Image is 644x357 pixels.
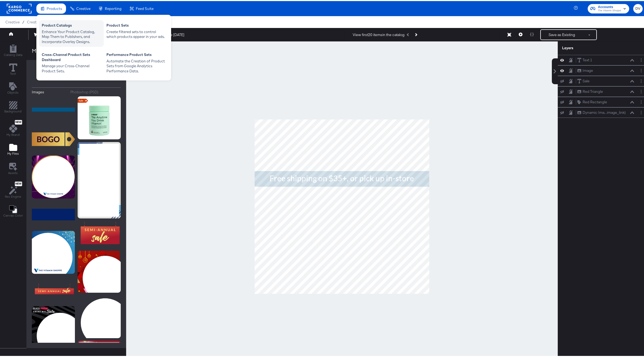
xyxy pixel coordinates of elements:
[32,46,53,54] div: My Files
[47,5,62,10] span: Products
[412,29,420,38] button: Next Product
[2,179,25,199] button: NewRec Engine
[5,108,22,112] span: Background
[353,31,404,36] div: View first 20 items in the catalog
[598,8,621,12] span: The Vitamin Shoppe
[583,56,592,62] div: Text 1
[583,77,590,83] div: Sale
[136,5,154,10] span: Feed Suite
[8,170,18,174] span: Assets
[583,98,607,104] div: Red Rectangle
[638,88,644,93] button: Layer Options
[588,3,629,12] button: AccountsThe Vitamin Shoppe
[5,193,21,198] span: Rec Engine
[577,98,607,104] button: Red Rectangle
[6,132,20,136] span: My Brand
[583,109,626,114] div: Dynamic Ima...image_link)
[105,5,122,10] span: Reporting
[638,56,644,62] button: Layer Options
[71,89,121,94] button: Photoshop (PSD)
[76,5,91,10] span: Creative
[638,77,644,83] button: Layer Options
[598,3,621,9] span: Accounts
[4,141,22,157] button: Add Files
[541,29,583,38] button: Save as Existing
[15,181,22,185] span: New
[7,150,19,155] span: My Files
[3,212,23,217] span: Canvas Color
[8,89,19,94] span: Objects
[577,77,590,83] button: Sale
[577,88,603,93] button: Red Triangle
[15,119,22,123] span: New
[635,5,640,11] span: DV
[3,118,23,138] button: NewMy Brand
[638,109,644,114] button: Layer Options
[583,88,603,93] div: Red Triangle
[638,98,644,104] button: Layer Options
[583,67,593,72] div: Image
[4,52,22,56] span: Catalog Data
[4,80,22,95] button: Add Text
[5,19,20,23] span: Creative
[10,70,16,75] span: Text
[6,61,20,76] button: Text
[1,42,26,58] button: Add Rectangle
[1,99,25,114] button: Add Rectangle
[71,89,99,94] div: Photoshop (PSD)
[633,3,643,12] button: DV
[5,160,21,176] button: Assets
[32,89,44,94] div: Images
[20,19,27,23] span: /
[32,89,67,94] button: Images
[577,67,593,72] button: Image
[27,19,52,23] a: Creative Home
[577,109,626,114] button: Dynamic Ima...image_link)
[577,56,593,62] button: Text 1
[638,67,644,72] button: Layer Options
[562,44,617,50] div: Layers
